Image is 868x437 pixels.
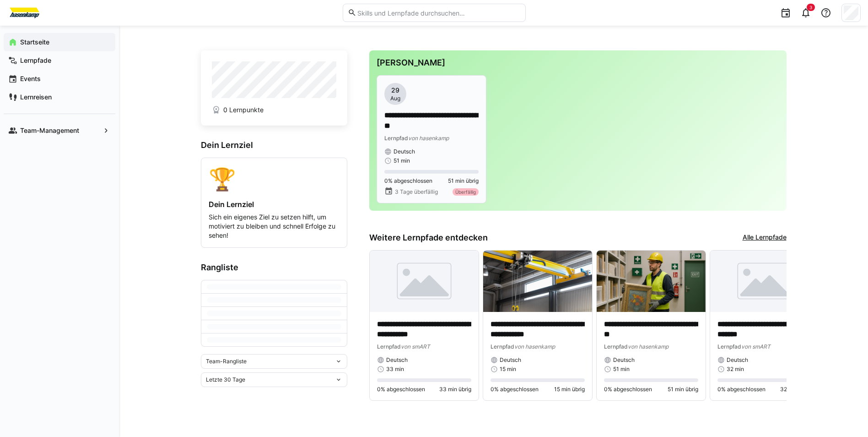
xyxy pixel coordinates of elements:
span: 0% abgeschlossen [604,386,652,393]
span: Lernpfad [604,343,628,350]
span: 51 min [394,157,410,164]
span: 32 min übrig [780,386,812,393]
img: image [483,251,592,312]
span: 0 Lernpunkte [223,105,264,115]
span: Team-Rangliste [206,358,247,365]
span: 15 min [500,366,516,373]
h3: [PERSON_NAME] [377,58,779,68]
h3: Rangliste [201,262,347,273]
span: 3 Tage überfällig [395,188,438,196]
span: 32 min [727,366,744,373]
span: Deutsch [613,356,635,364]
div: 🏆 [209,165,340,192]
h3: Dein Lernziel [201,140,347,150]
span: 51 min [613,366,630,373]
div: Überfällig [453,188,479,196]
span: 15 min übrig [554,386,585,393]
span: von hasenkamp [628,343,669,350]
span: 3 [809,5,812,10]
p: Sich ein eigenes Ziel zu setzen hilft, um motiviert zu bleiben und schnell Erfolge zu sehen! [209,213,340,240]
span: 29 [391,86,399,95]
span: 0% abgeschlossen [717,386,766,393]
span: 51 min übrig [448,177,479,185]
span: Deutsch [394,148,415,155]
img: image [597,251,706,312]
span: von hasenkamp [408,135,449,142]
img: image [370,251,479,312]
img: image [710,251,819,312]
a: Alle Lernpfade [743,233,787,243]
span: 0% abgeschlossen [491,386,539,393]
span: von smART [401,343,430,350]
span: von hasenkamp [514,343,555,350]
input: Skills und Lernpfade durchsuchen… [356,9,520,17]
span: Lernpfad [384,135,408,142]
span: Deutsch [500,356,521,364]
span: 0% abgeschlossen [384,177,432,185]
span: 51 min übrig [668,386,698,393]
span: Lernpfad [491,343,514,350]
span: von smART [741,343,771,350]
span: Lernpfad [717,343,741,350]
span: 0% abgeschlossen [377,386,425,393]
span: 33 min übrig [439,386,471,393]
span: Letzte 30 Tage [206,376,245,383]
span: Aug [390,95,400,102]
span: Lernpfad [377,343,401,350]
h4: Dein Lernziel [209,200,340,209]
span: Deutsch [727,356,748,364]
span: Deutsch [386,356,408,364]
span: 33 min [386,366,404,373]
h3: Weitere Lernpfade entdecken [369,233,488,243]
